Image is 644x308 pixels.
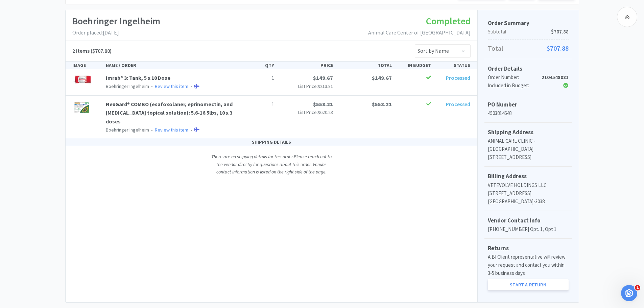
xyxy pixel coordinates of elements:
span: • [189,83,193,89]
img: 22b4d89487734d8c89e4c929fa0b5ee6_486981.png [72,74,91,89]
h5: PO Number [488,100,569,109]
a: Review this item [155,83,188,89]
span: Boehringer Ingelheim [106,127,149,133]
a: Start a Return [488,279,569,290]
p: VETEVOLVE HOLDINGS LLC [488,181,569,189]
div: SHIPPING DETAILS [66,138,477,146]
span: $558.21 [372,101,392,108]
h5: Vendor Contact Info [488,216,569,225]
a: Imrab® 3: Tank, 5 x 10 Dose [106,74,170,81]
span: $620.23 [318,109,333,115]
p: 1 [240,100,274,109]
p: Subtotal [488,28,569,36]
h5: Billing Address [488,172,569,181]
div: QTY [238,62,277,69]
p: 1 [240,74,274,82]
a: Review this item [155,127,188,133]
p: 4503814648 [488,109,569,117]
h5: ($707.88) [72,47,112,55]
div: NAME / ORDER [103,62,238,69]
h5: Shipping Address [488,128,569,137]
i: There are no shipping details for this order. Please reach out to the vendor directly for questio... [211,153,332,175]
div: Included in Budget: [488,81,542,90]
span: Processed [446,74,470,81]
p: List Price: [280,82,333,90]
h5: Order Summary [488,19,569,28]
div: IN BUDGET [395,62,434,69]
h5: Order Details [488,64,569,73]
iframe: Intercom live chat [621,285,637,301]
p: Order placed: [DATE] [72,28,160,37]
span: $213.81 [318,83,333,89]
p: List Price: [280,109,333,116]
span: $149.67 [313,74,333,81]
img: c5c370fbed384a1cb67bce3463ca4e9a_567364.jpeg [72,100,91,115]
span: • [189,127,193,133]
h1: Boehringer Ingelheim [72,14,160,29]
span: Boehringer Ingelheim [106,83,149,89]
span: $558.21 [313,101,333,108]
p: [PHONE_NUMBER] Opt. 1, Opt 1 [488,225,569,233]
div: PRICE [277,62,336,69]
div: IMAGE [70,62,103,69]
div: TOTAL [336,62,395,69]
span: $707.88 [547,43,569,54]
div: STATUS [434,62,473,69]
span: 2 Items [72,47,90,54]
span: $707.88 [551,28,569,36]
p: [GEOGRAPHIC_DATA]-3038 [488,197,569,206]
span: Completed [426,15,471,27]
span: $149.67 [372,74,392,81]
span: • [150,83,154,89]
p: ANIMAL CARE CLINIC - [GEOGRAPHIC_DATA] [STREET_ADDRESS] [488,137,569,161]
span: 1 [635,285,640,290]
p: Animal Care Center of [GEOGRAPHIC_DATA] [368,28,471,37]
p: Total [488,43,569,54]
strong: 2104548081 [542,74,569,80]
span: Processed [446,101,470,108]
p: A BI Client representative will review your request and contact you within 3-5 business days [488,253,569,277]
a: NexGard® COMBO (esafoxolaner, eprinomectin, and [MEDICAL_DATA] topical solution): 5.6-16.5lbs, 10... [106,101,233,125]
h5: Returns [488,244,569,253]
p: [STREET_ADDRESS] [488,189,569,197]
div: Order Number: [488,73,542,81]
span: • [150,127,154,133]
